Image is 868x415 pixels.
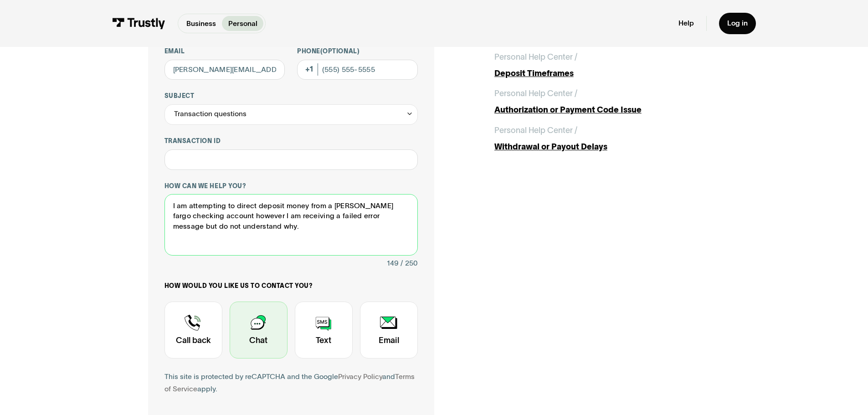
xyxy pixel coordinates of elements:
[297,47,418,56] label: Phone
[228,18,257,29] p: Personal
[186,18,216,29] p: Business
[401,257,418,270] div: / 250
[387,257,398,270] div: 149
[164,182,418,190] label: How can we help you?
[727,19,748,28] div: Log in
[164,137,418,145] label: Transaction ID
[494,124,720,153] a: Personal Help Center /Withdrawal or Payout Delays
[164,60,285,80] input: alex@mail.com
[494,67,720,80] div: Deposit Timeframes
[164,371,418,395] div: This site is protected by reCAPTCHA and the Google and apply.
[164,104,418,125] div: Transaction questions
[164,282,418,290] label: How would you like us to contact you?
[494,104,720,116] div: Authorization or Payment Code Issue
[494,87,577,100] div: Personal Help Center /
[180,16,222,31] a: Business
[494,87,720,116] a: Personal Help Center /Authorization or Payment Code Issue
[174,108,247,120] div: Transaction questions
[678,19,694,28] a: Help
[164,92,418,100] label: Subject
[494,51,720,80] a: Personal Help Center /Deposit Timeframes
[338,373,382,380] a: Privacy Policy
[320,48,360,55] span: (Optional)
[297,60,418,80] input: (555) 555-5555
[494,124,577,137] div: Personal Help Center /
[719,13,756,34] a: Log in
[112,18,165,29] img: Trustly Logo
[164,47,285,56] label: Email
[494,141,720,153] div: Withdrawal or Payout Delays
[494,51,577,63] div: Personal Help Center /
[222,16,263,31] a: Personal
